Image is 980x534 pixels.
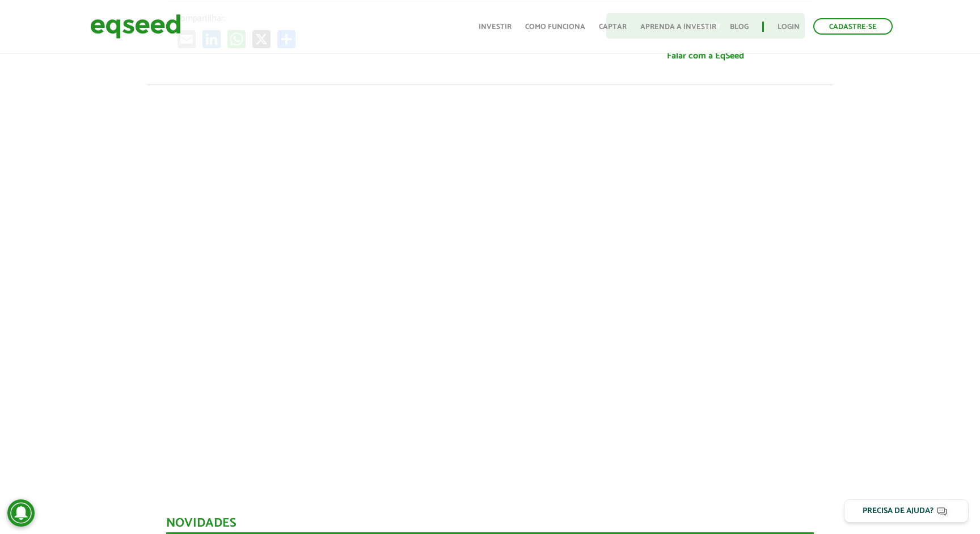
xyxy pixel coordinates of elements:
a: Login [778,23,800,31]
a: Como funciona [525,23,585,31]
a: Aprenda a investir [640,23,716,31]
iframe: Co.Urban | Oferta disponível [167,108,813,472]
img: EqSeed [90,11,181,41]
a: Blog [730,23,749,31]
a: Investir [479,23,512,31]
a: Cadastre-se [813,18,893,35]
a: Falar com a EqSeed [606,44,805,68]
a: Captar [599,23,627,31]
